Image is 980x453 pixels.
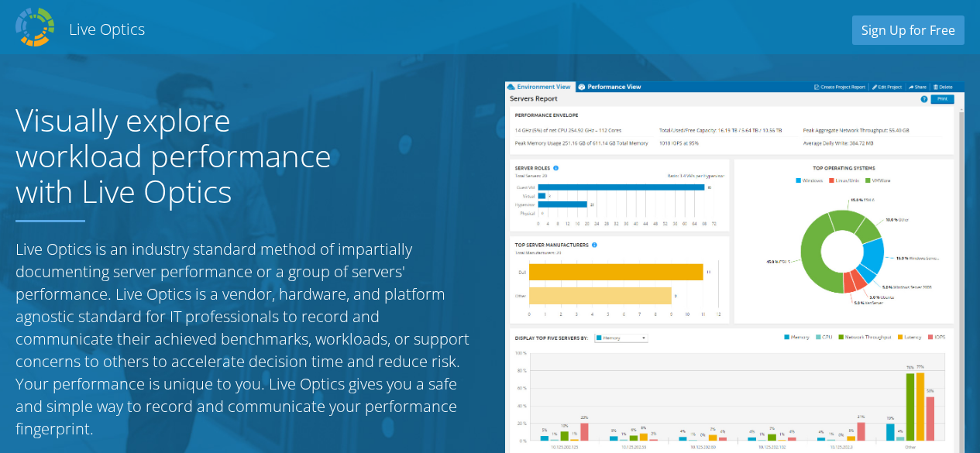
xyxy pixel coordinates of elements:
[15,238,474,440] p: Live Optics is an industry standard method of impartially documenting server performance or a gro...
[69,19,145,39] h2: Live Optics
[852,15,965,45] a: Sign Up for Free
[15,8,54,46] img: Dell Dpack
[15,102,364,209] h1: Visually explore workload performance with Live Optics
